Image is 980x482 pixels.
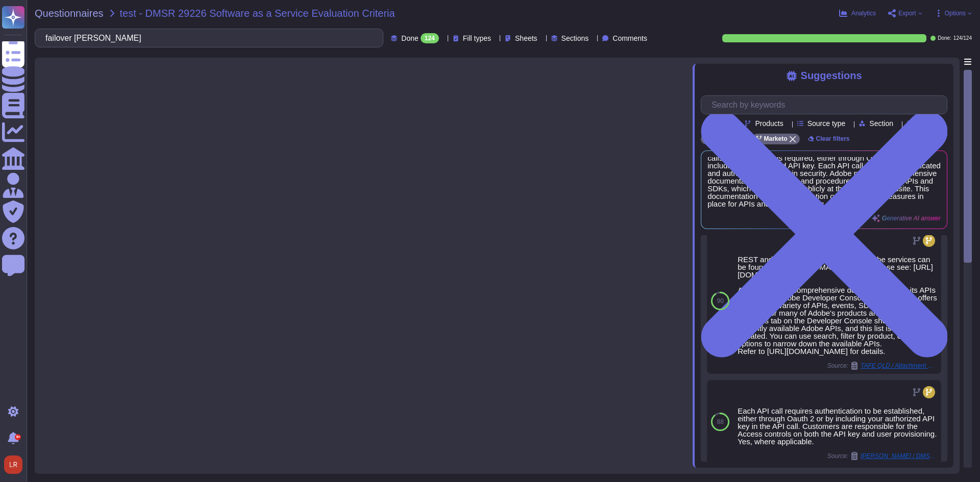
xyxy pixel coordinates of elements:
[938,36,951,41] span: Done:
[561,35,589,42] span: Sections
[827,452,937,460] span: Source:
[898,10,916,16] span: Export
[851,10,876,16] span: Analytics
[15,434,21,440] div: 9+
[4,455,22,474] img: user
[401,35,418,42] span: Done
[861,453,937,459] span: [PERSON_NAME] / DMSR 28158 McL Marketo IT Third Party Risk Profile [DATE]
[35,8,104,18] span: Questionnaires
[717,298,723,304] span: 90
[706,96,947,114] input: Search by keywords
[953,36,972,41] span: 124 / 124
[839,9,876,17] button: Analytics
[738,407,937,445] div: Each API call requires authentication to be established, either through Oauth 2 or by including y...
[2,453,30,476] button: user
[612,35,647,42] span: Comments
[463,35,491,42] span: Fill types
[120,8,395,18] span: test - DMSR 29226 Software as a Service Evaluation Criteria
[945,10,966,16] span: Options
[515,35,537,42] span: Sheets
[717,419,723,425] span: 88
[40,29,373,47] input: Search by keywords
[421,33,439,43] div: 124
